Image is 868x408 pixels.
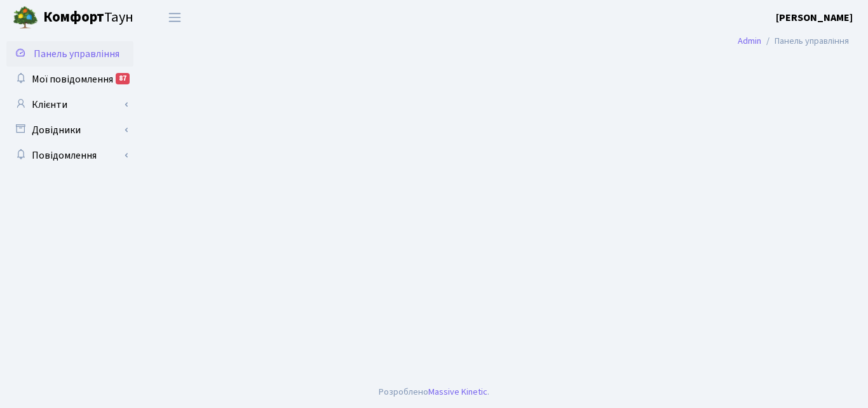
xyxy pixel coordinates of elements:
button: Переключити навігацію [159,7,191,28]
span: Мої повідомлення [32,72,113,86]
a: [PERSON_NAME] [776,10,853,25]
img: logo.png [13,5,38,30]
a: Massive Kinetic [428,385,487,398]
span: Таун [43,7,133,29]
a: Клієнти [6,92,133,117]
div: Розроблено . [379,385,489,399]
a: Повідомлення [6,143,133,168]
li: Панель управління [761,34,849,48]
a: Admin [738,34,761,48]
b: [PERSON_NAME] [776,11,853,25]
nav: breadcrumb [719,28,868,55]
a: Панель управління [6,41,133,67]
a: Мої повідомлення87 [6,67,133,92]
a: Довідники [6,117,133,143]
b: Комфорт [43,7,104,27]
span: Панель управління [34,47,119,61]
div: 87 [116,73,130,84]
